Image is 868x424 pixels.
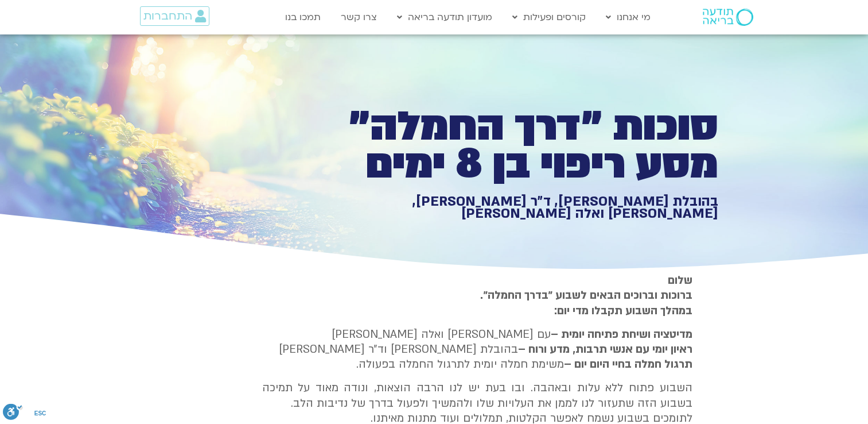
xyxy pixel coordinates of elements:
[551,327,692,342] strong: מדיטציה ושיחת פתיחה יומית –
[391,6,498,28] a: מועדון תודעה בריאה
[140,6,209,26] a: התחברות
[564,357,692,372] b: תרגול חמלה בחיי היום יום –
[703,9,753,26] img: תודעה בריאה
[143,10,192,22] span: התחברות
[518,342,692,357] b: ראיון יומי עם אנשי תרבות, מדע ורוח –
[321,108,718,183] h1: סוכות ״דרך החמלה״ מסע ריפוי בן 8 ימים
[668,273,692,288] strong: שלום
[480,288,692,318] strong: ברוכות וברוכים הבאים לשבוע ״בדרך החמלה״. במהלך השבוע תקבלו מדי יום:
[600,6,656,28] a: מי אנחנו
[262,327,692,372] p: עם [PERSON_NAME] ואלה [PERSON_NAME] בהובלת [PERSON_NAME] וד״ר [PERSON_NAME] משימת חמלה יומית לתרג...
[321,195,718,220] h1: בהובלת [PERSON_NAME], ד״ר [PERSON_NAME], [PERSON_NAME] ואלה [PERSON_NAME]
[335,6,383,28] a: צרו קשר
[279,6,326,28] a: תמכו בנו
[507,6,591,28] a: קורסים ופעילות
